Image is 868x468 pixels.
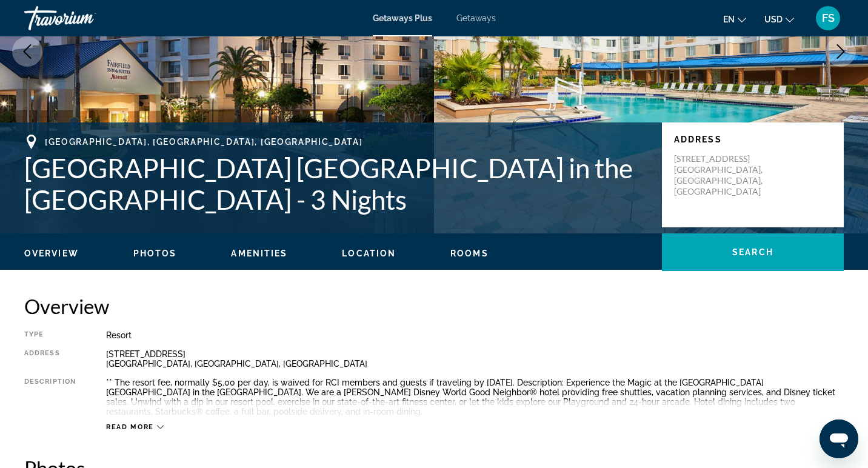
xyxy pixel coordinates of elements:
[342,248,396,259] button: Location
[764,10,794,28] button: Change currency
[24,294,844,318] h2: Overview
[106,330,844,340] div: Resort
[662,233,844,271] button: Search
[106,349,844,369] div: [STREET_ADDRESS] [GEOGRAPHIC_DATA], [GEOGRAPHIC_DATA], [GEOGRAPHIC_DATA]
[812,5,844,31] button: User Menu
[231,249,287,258] span: Amenities
[456,13,496,23] a: Getaways
[45,137,362,147] span: [GEOGRAPHIC_DATA], [GEOGRAPHIC_DATA], [GEOGRAPHIC_DATA]
[342,249,396,258] span: Location
[106,423,154,431] span: Read more
[764,15,783,24] span: USD
[373,13,432,23] a: Getaways Plus
[450,249,489,258] span: Rooms
[24,378,76,416] div: Description
[723,10,746,28] button: Change language
[24,330,76,340] div: Type
[24,249,79,258] span: Overview
[231,248,287,259] button: Amenities
[674,153,771,197] p: [STREET_ADDRESS] [GEOGRAPHIC_DATA], [GEOGRAPHIC_DATA], [GEOGRAPHIC_DATA]
[24,248,79,259] button: Overview
[133,248,177,259] button: Photos
[450,248,489,259] button: Rooms
[24,349,76,369] div: Address
[24,2,145,34] a: Travorium
[732,247,773,257] span: Search
[106,378,844,416] div: ** The resort fee, normally $5.00 per day, is waived for RCI members and guests if traveling by [...
[133,249,177,258] span: Photos
[723,15,735,24] span: en
[674,135,832,144] p: Address
[12,36,42,67] button: Previous image
[820,420,858,458] iframe: Button to launch messaging window
[24,152,650,215] h1: [GEOGRAPHIC_DATA] [GEOGRAPHIC_DATA] in the [GEOGRAPHIC_DATA] - 3 Nights
[822,12,835,24] span: FS
[106,423,164,432] button: Read more
[826,36,856,67] button: Next image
